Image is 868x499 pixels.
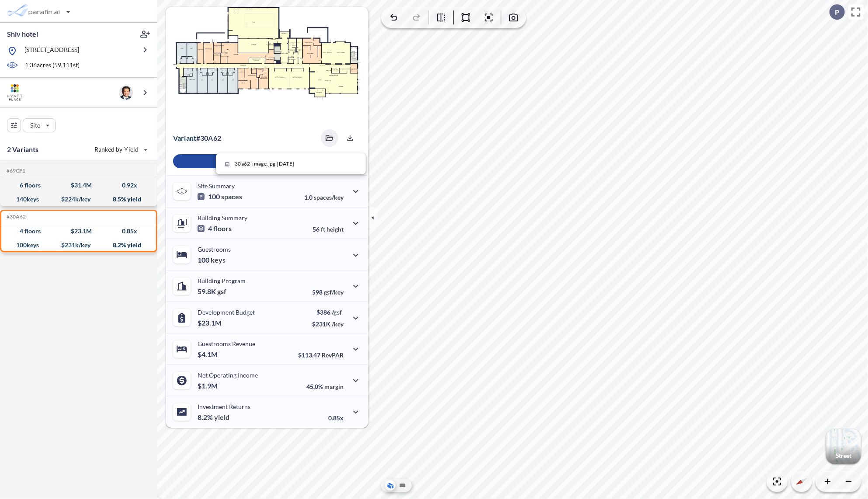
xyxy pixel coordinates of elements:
button: Site Plan [397,480,408,491]
p: Net Operating Income [198,371,258,379]
span: 30a62-image.jpg [DATE] [235,160,295,168]
p: Development Budget [198,308,255,316]
img: Floorplans preview [166,7,368,126]
span: spaces [221,192,242,201]
img: BrandImage [7,84,22,100]
p: 56 [312,225,344,233]
span: /gsf [332,308,342,316]
img: user logo [119,86,133,100]
span: spaces/key [314,194,344,201]
p: 59.8K [198,287,226,296]
p: 45.0% [306,383,344,390]
h5: Click to copy the code [5,168,25,174]
p: $113.47 [298,351,344,359]
p: P [835,8,839,16]
span: margin [324,383,344,390]
p: [STREET_ADDRESS] [24,45,79,56]
button: Aerial View [385,480,396,491]
button: 30a62-image.jpg [DATE] [218,155,364,173]
p: 2 Variants [7,144,39,155]
p: 598 [312,288,344,296]
p: Guestrooms [198,246,231,253]
img: Switcher Image [826,429,861,464]
p: $231K [312,320,344,328]
span: gsf/key [324,288,344,296]
button: Site [23,118,56,132]
p: Site [30,121,40,130]
p: $386 [312,308,344,316]
p: # 30a62 [173,134,221,142]
p: Guestrooms Revenue [198,340,255,347]
span: height [326,225,344,233]
p: Building Program [198,277,246,284]
p: 4 [198,224,232,233]
p: Shiv hotel [7,29,38,39]
p: $23.1M [198,319,223,327]
span: Yield [125,145,139,154]
button: Ranked by Yield [87,142,153,156]
h5: Click to copy the code [5,214,26,220]
p: 1.0 [304,194,344,201]
span: gsf [217,287,226,296]
span: Variant [173,134,196,142]
p: $4.1M [198,350,219,359]
span: /key [332,320,344,328]
p: Building Summary [198,214,247,222]
span: RevPAR [322,351,344,359]
p: 8.2% [198,413,229,422]
span: floors [213,224,232,233]
button: Edit Assumptions [173,154,361,168]
p: 100 [198,192,242,201]
button: Switcher ImageStreet [826,429,861,464]
p: Investment Returns [198,403,250,410]
p: 100 [198,256,226,264]
span: ft [321,225,325,233]
span: yield [214,413,229,422]
p: 1.36 acres ( 59,111 sf) [25,61,80,70]
p: Site Summary [198,182,235,190]
span: keys [211,256,226,264]
p: 0.85x [328,414,344,422]
p: Street [836,452,851,459]
p: $1.9M [198,381,219,390]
